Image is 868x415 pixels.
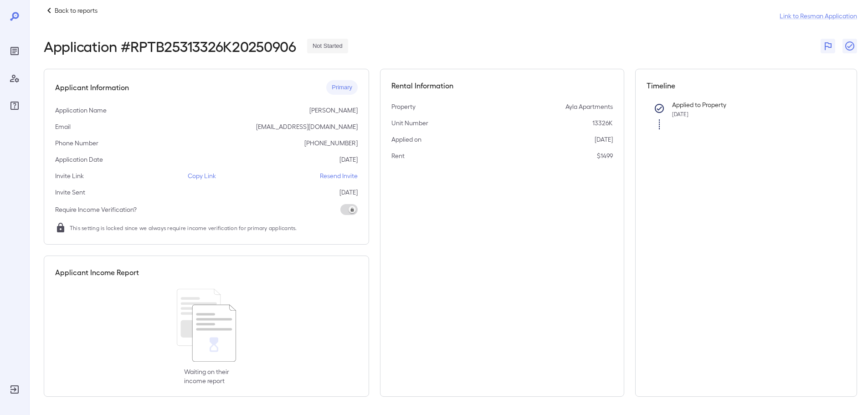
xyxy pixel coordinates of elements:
button: Close Report [842,39,857,53]
p: Resend Invite [320,171,358,180]
div: Log Out [7,382,22,397]
p: Copy Link [188,171,216,180]
h2: Application # RPTB25313326K20250906 [44,38,296,54]
div: FAQ [7,98,22,113]
p: Phone Number [55,138,98,148]
p: Require Income Verification? [55,205,137,214]
p: [DATE] [595,135,613,144]
p: Application Name [55,106,107,115]
p: Invite Link [55,171,84,180]
p: Rent [391,151,405,160]
p: [PERSON_NAME] [309,106,358,115]
span: Not Started [307,42,348,51]
p: [DATE] [339,188,358,197]
span: Primary [326,83,358,92]
p: Invite Sent [55,188,85,197]
p: Unit Number [391,118,428,128]
p: Applied on [391,135,421,144]
div: Manage Users [7,71,22,86]
a: Link to Resman Application [780,11,857,20]
p: Application Date [55,155,103,164]
p: Back to reports [55,6,98,15]
button: Flag Report [821,39,835,53]
p: $1499 [597,151,613,160]
p: Email [55,122,71,131]
span: This setting is locked since we always require income verification for primary applicants. [70,223,297,232]
p: Waiting on their income report [184,367,229,385]
h5: Applicant Income Report [55,267,139,278]
p: [PHONE_NUMBER] [304,138,358,148]
span: [DATE] [672,111,688,117]
div: Reports [7,44,22,58]
p: [EMAIL_ADDRESS][DOMAIN_NAME] [256,122,358,131]
h5: Timeline [647,80,846,91]
p: 13326K [592,118,613,128]
p: Ayla Apartments [565,102,613,111]
h5: Applicant Information [55,82,129,93]
p: [DATE] [339,155,358,164]
p: Property [391,102,416,111]
p: Applied to Property [672,100,832,109]
h5: Rental Information [391,80,613,91]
